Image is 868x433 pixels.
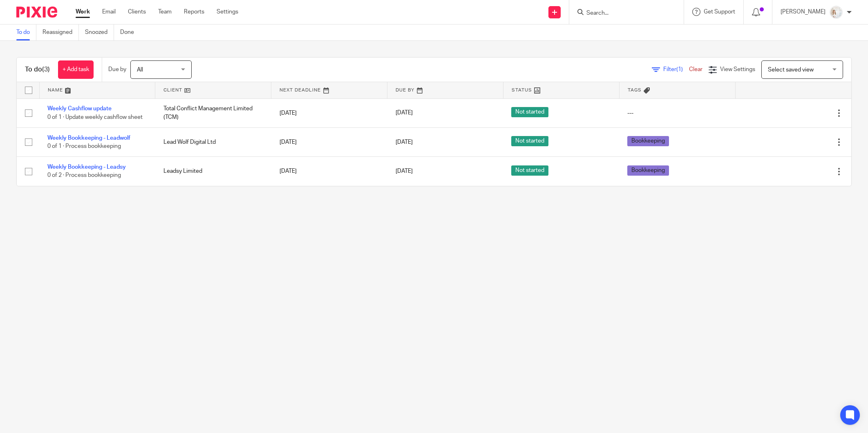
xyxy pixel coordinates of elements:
a: Weekly Bookkeeping - Leadsy [47,164,126,170]
span: Not started [511,136,548,146]
a: Snoozed [85,25,114,40]
a: Weekly Cashflow update [47,106,112,112]
div: --- [627,109,727,117]
img: Pixie [16,7,57,18]
span: Bookkeeping [627,165,669,176]
a: Clear [689,67,702,72]
a: To do [16,25,36,40]
td: [DATE] [271,98,387,127]
a: + Add task [58,60,94,79]
td: [DATE] [271,127,387,156]
a: Weekly Bookkeeping - Leadwolf [47,135,130,141]
p: Due by [108,65,126,74]
span: Not started [511,107,548,117]
span: [DATE] [396,139,413,145]
a: Email [102,8,116,16]
input: Search [586,10,659,17]
span: 0 of 1 · Process bookkeeping [47,143,121,149]
span: Filter [663,67,689,72]
a: Clients [128,8,146,16]
span: Bookkeeping [627,136,669,146]
span: Get Support [704,9,735,15]
span: View Settings [720,67,755,72]
p: [PERSON_NAME] [781,8,825,16]
span: 0 of 2 · Process bookkeeping [47,173,121,179]
span: Tags [628,88,642,92]
a: Settings [217,8,238,16]
td: Leadsy Limited [155,157,271,186]
span: Select saved view [768,67,814,73]
span: Not started [511,165,548,176]
h1: To do [25,65,50,74]
span: 0 of 1 · Update weekly cashflow sheet [47,114,143,120]
a: Reports [184,8,204,16]
span: All [137,67,143,73]
span: [DATE] [396,168,413,174]
a: Work [76,8,90,16]
td: Total Conflict Management Limited (TCM) [155,98,271,127]
td: Lead Wolf Digital Ltd [155,127,271,156]
span: (3) [42,66,50,73]
a: Reassigned [43,25,79,40]
span: [DATE] [396,110,413,116]
td: [DATE] [271,157,387,186]
a: Done [120,25,140,40]
span: (1) [676,67,683,72]
a: Team [158,8,172,16]
img: Image.jpeg [830,6,843,19]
